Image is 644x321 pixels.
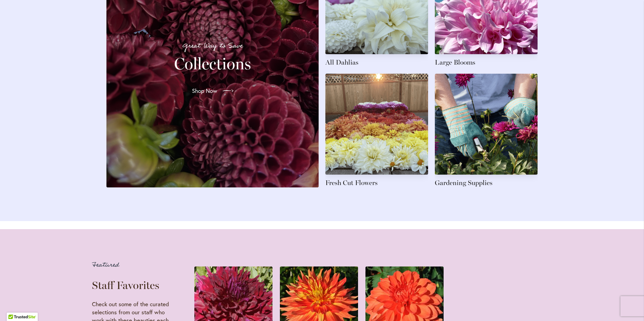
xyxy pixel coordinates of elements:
h2: Staff Favorites [92,279,174,292]
p: Great Way to Save [115,40,311,51]
a: Shop Now [187,81,239,100]
span: Shop Now [192,87,217,95]
p: Featured [92,259,174,271]
h2: Collections [115,54,311,73]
